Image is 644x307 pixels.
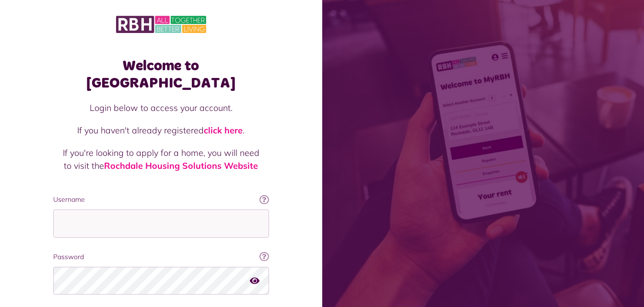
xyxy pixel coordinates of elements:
label: Password [53,252,269,262]
a: click here [204,125,243,136]
p: If you haven't already registered . [63,124,259,137]
img: MyRBH [116,14,206,34]
h1: Welcome to [GEOGRAPHIC_DATA] [53,57,269,92]
label: Username [53,195,269,205]
p: Login below to access your account. [63,101,259,114]
p: If you're looking to apply for a home, you will need to visit the [63,146,259,172]
a: Rochdale Housing Solutions Website [104,160,258,171]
